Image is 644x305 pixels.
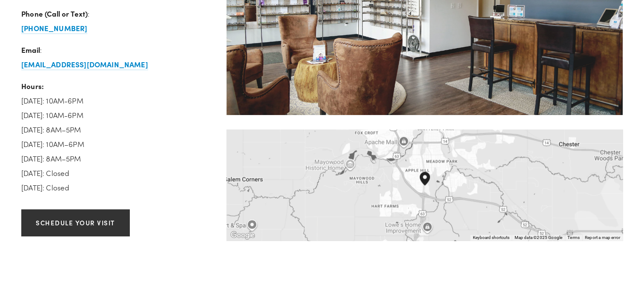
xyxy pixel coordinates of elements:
img: Google [229,230,257,241]
strong: Email [21,45,40,55]
a: Report a map error [585,235,620,240]
p: : [21,6,212,35]
strong: [EMAIL_ADDRESS][DOMAIN_NAME] [21,59,148,69]
a: [EMAIL_ADDRESS][DOMAIN_NAME] [21,60,148,70]
a: [PHONE_NUMBER] [21,23,87,34]
p: : [21,43,212,72]
strong: [PHONE_NUMBER] [21,23,87,33]
a: Schedule your visit [21,209,129,236]
span: Map data ©2025 Google [514,235,562,240]
p: [DATE]: 10AM-6PM [DATE]: 10AM-6PM [DATE]: 8AM–5PM [DATE]: 10AM–6PM [DATE]: 8AM–5PM [DATE]: Closed... [21,79,212,195]
strong: Phone (Call or Text) [21,9,88,18]
a: Terms [567,235,580,240]
div: You and Eye Family Eyecare 2650 South Broadway, Suite 400 Rochester, MN, 55904, United States [420,172,440,199]
button: Keyboard shortcuts [472,235,509,241]
a: Open this area in Google Maps (opens a new window) [229,230,257,241]
strong: Hours: [21,81,44,91]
